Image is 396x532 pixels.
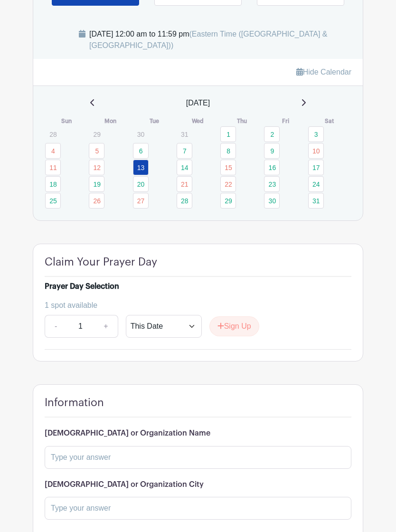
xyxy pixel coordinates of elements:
[177,143,192,159] a: 7
[45,256,157,268] h4: Claim Your Prayer Day
[177,176,192,192] a: 21
[308,176,324,192] a: 24
[177,160,192,175] a: 14
[186,97,210,109] span: [DATE]
[45,281,119,292] div: Prayer Day Selection
[133,143,149,159] a: 6
[176,116,220,126] th: Wed
[133,127,149,142] p: 30
[89,160,104,175] a: 12
[45,396,104,409] h4: Information
[308,116,351,126] th: Sat
[45,315,66,338] a: -
[220,116,264,126] th: Thu
[264,143,280,159] a: 9
[88,116,132,126] th: Mon
[45,160,61,175] a: 11
[220,176,236,192] a: 22
[45,143,61,159] a: 4
[133,193,149,209] a: 27
[45,116,88,126] th: Sun
[94,315,118,338] a: +
[220,193,236,209] a: 29
[45,480,351,489] h6: [DEMOGRAPHIC_DATA] or Organization City
[45,300,344,311] div: 1 spot available
[132,116,176,126] th: Tue
[220,160,236,175] a: 15
[264,116,307,126] th: Fri
[133,160,149,175] a: 13
[45,193,61,209] a: 25
[264,176,280,192] a: 23
[308,160,324,175] a: 17
[45,127,61,142] p: 28
[89,193,104,209] a: 26
[45,497,351,520] input: Type your answer
[308,143,324,159] a: 10
[45,176,61,192] a: 18
[264,193,280,209] a: 30
[89,30,328,49] span: (Eastern Time ([GEOGRAPHIC_DATA] & [GEOGRAPHIC_DATA]))
[45,446,351,469] input: Type your answer
[133,176,149,192] a: 20
[264,126,280,142] a: 2
[220,143,236,159] a: 8
[264,160,280,175] a: 16
[296,68,351,76] a: Hide Calendar
[89,28,351,51] div: [DATE] 12:00 am to 11:59 pm
[177,193,192,209] a: 28
[89,176,104,192] a: 19
[89,127,104,142] p: 29
[89,143,104,159] a: 5
[177,127,192,142] p: 31
[209,316,259,336] button: Sign Up
[45,429,351,438] h6: [DEMOGRAPHIC_DATA] or Organization Name
[220,126,236,142] a: 1
[308,126,324,142] a: 3
[308,193,324,209] a: 31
